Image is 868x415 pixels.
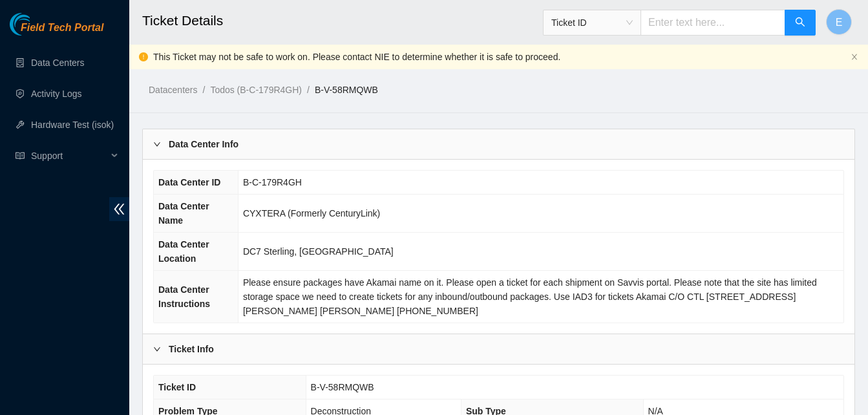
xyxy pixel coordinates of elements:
a: Data Centers [31,58,84,68]
span: Please ensure packages have Akamai name on it. Please open a ticket for each shipment on Savvis p... [243,277,817,316]
span: Ticket ID [158,382,196,392]
div: Ticket Info [143,334,854,364]
a: Hardware Test (isok) [31,120,114,130]
a: B-V-58RMQWB [315,85,378,95]
span: CYXTERA (Formerly CenturyLink) [243,208,380,218]
span: Data Center Location [158,239,209,264]
div: Data Center Info [143,129,854,159]
span: Data Center Name [158,201,209,226]
span: B-C-179R4GH [243,177,302,187]
a: Akamai TechnologiesField Tech Portal [10,23,103,40]
span: / [307,85,310,95]
img: Akamai Technologies [10,13,65,36]
span: E [836,14,843,30]
span: Data Center ID [158,177,220,187]
a: Datacenters [149,85,197,95]
span: right [153,345,161,353]
span: right [153,140,161,148]
span: search [795,17,805,29]
span: Ticket ID [551,13,633,32]
span: B-V-58RMQWB [311,382,374,392]
button: search [785,10,816,36]
span: close [851,53,858,61]
span: / [202,85,205,95]
a: Activity Logs [31,89,82,99]
a: Todos (B-C-179R4GH) [210,85,302,95]
span: Data Center Instructions [158,284,210,309]
span: double-left [109,197,129,221]
button: close [851,53,858,61]
input: Enter text here... [640,10,785,36]
button: E [826,9,852,35]
span: Field Tech Portal [21,22,103,34]
span: DC7 Sterling, [GEOGRAPHIC_DATA] [243,246,394,257]
b: Ticket Info [169,342,214,356]
span: read [16,151,25,160]
b: Data Center Info [169,137,238,151]
span: Support [31,143,107,169]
